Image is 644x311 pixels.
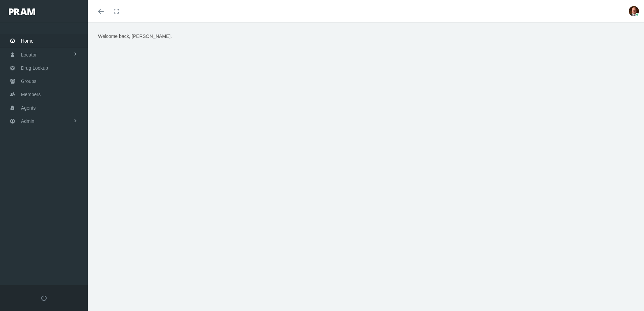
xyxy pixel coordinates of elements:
[21,62,48,74] span: Drug Lookup
[9,8,35,15] img: PRAM_20_x_78.png
[21,88,41,101] span: Members
[21,48,37,61] span: Locator
[21,115,34,128] span: Admin
[21,75,37,88] span: Groups
[21,102,36,114] span: Agents
[21,35,33,47] span: Home
[629,6,639,16] img: S_Profile_Picture_693.jpg
[98,34,172,39] span: Welcome back, [PERSON_NAME].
